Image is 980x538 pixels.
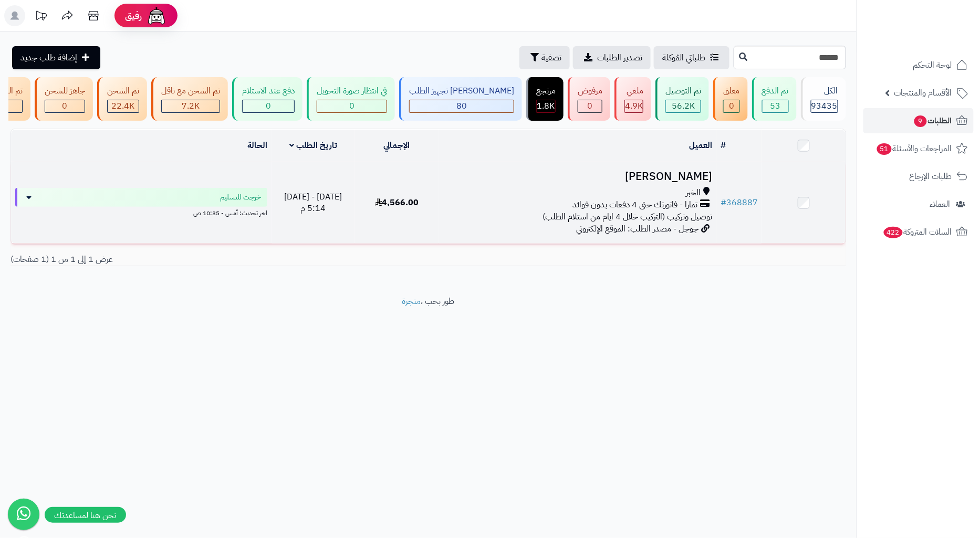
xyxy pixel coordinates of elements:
[770,100,781,112] span: 53
[95,77,149,121] a: تم الشحن 22.4K
[625,100,643,112] span: 4.9K
[33,77,95,121] a: جاهز للشحن 0
[62,100,68,112] span: 0
[519,46,570,69] button: تصفية
[724,100,739,112] div: 0
[410,100,514,112] div: 80
[711,77,750,121] a: معلق 0
[894,86,952,100] span: الأقسام والمنتجات
[624,85,643,97] div: ملغي
[721,196,758,209] a: #368887
[721,139,726,152] a: #
[541,51,561,64] span: تصفية
[597,51,642,64] span: تصدير الطلبات
[125,9,142,22] span: رفيق
[762,85,789,97] div: تم الدفع
[811,85,838,97] div: الكل
[543,210,712,223] span: توصيل وتركيب (التركيب خلال 4 ايام من استلام الطلب)
[750,77,799,121] a: تم الدفع 53
[524,77,566,121] a: مرتجع 1.8K
[149,77,230,121] a: تم الشحن مع ناقل 7.2K
[576,223,698,235] span: جوجل - مصدر الطلب: الموقع الإلكتروني
[146,5,167,26] img: ai-face.png
[721,196,726,209] span: #
[289,139,337,152] a: تاريخ الطلب
[28,5,54,29] a: تحديثات المنصة
[409,85,514,97] div: [PERSON_NAME] تجهيز الطلب
[573,46,651,69] a: تصدير الطلبات
[572,199,697,211] span: تمارا - فاتورتك حتى 4 دفعات بدون فوائد
[266,100,271,112] span: 0
[863,192,974,217] a: العملاء
[161,85,220,97] div: تم الشحن مع ناقل
[384,139,410,152] a: الإجمالي
[578,85,602,97] div: مرفوض
[612,77,653,121] a: ملغي 4.9K
[654,46,729,69] a: طلباتي المُوكلة
[689,139,712,152] a: العميل
[863,136,974,161] a: المراجعات والأسئلة51
[537,100,555,112] div: 1784
[884,227,903,238] span: 422
[536,85,556,97] div: مرتجع
[443,171,712,183] h3: [PERSON_NAME]
[3,254,429,266] div: عرض 1 إلى 1 من 1 (1 صفحات)
[876,141,952,156] span: المراجعات والأسئلة
[588,100,593,112] span: 0
[672,100,695,112] span: 56.2K
[877,143,892,155] span: 51
[20,51,77,64] span: إضافة طلب جديد
[799,77,848,121] a: الكل93435
[653,77,711,121] a: تم التوصيل 56.2K
[182,100,200,112] span: 7.2K
[108,100,139,112] div: 22426
[913,58,952,72] span: لوحة التحكم
[317,100,387,112] div: 0
[863,219,974,245] a: السلات المتروكة422
[883,225,952,239] span: السلات المتروكة
[162,100,220,112] div: 7223
[305,77,397,121] a: في انتظار صورة التحويل 0
[247,139,267,152] a: الحالة
[863,164,974,189] a: طلبات الإرجاع
[723,85,740,97] div: معلق
[729,100,734,112] span: 0
[107,85,139,97] div: تم الشحن
[914,115,927,127] span: 9
[665,85,701,97] div: تم التوصيل
[662,51,705,64] span: طلباتي المُوكلة
[763,100,788,112] div: 53
[913,113,952,128] span: الطلبات
[375,196,419,209] span: 4,566.00
[45,100,85,112] div: 0
[863,52,974,78] a: لوحة التحكم
[12,46,100,69] a: إضافة طلب جديد
[811,100,838,112] span: 93435
[230,77,305,121] a: دفع عند الاستلام 0
[456,100,467,112] span: 80
[537,100,555,112] span: 1.8K
[402,295,421,308] a: متجرة
[625,100,643,112] div: 4939
[686,187,701,199] span: الخبر
[566,77,612,121] a: مرفوض 0
[349,100,355,112] span: 0
[863,108,974,133] a: الطلبات9
[285,191,342,215] span: [DATE] - [DATE] 5:14 م
[666,100,701,112] div: 56215
[243,100,294,112] div: 0
[242,85,295,97] div: دفع عند الاستلام
[15,207,267,218] div: اخر تحديث: أمس - 10:35 ص
[45,85,85,97] div: جاهز للشحن
[397,77,524,121] a: [PERSON_NAME] تجهيز الطلب 80
[910,169,952,184] span: طلبات الإرجاع
[317,85,387,97] div: في انتظار صورة التحويل
[930,197,951,212] span: العملاء
[220,192,261,203] span: خرجت للتسليم
[578,100,602,112] div: 0
[112,100,135,112] span: 22.4K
